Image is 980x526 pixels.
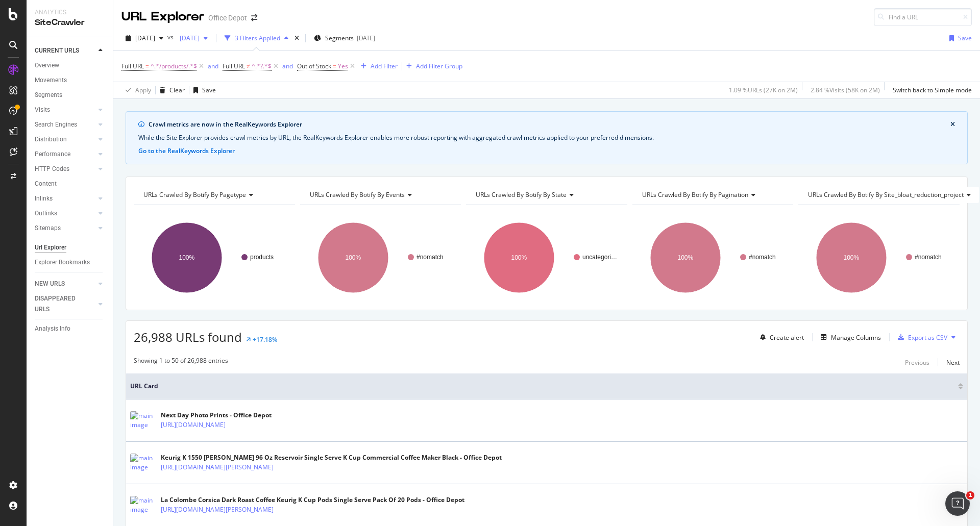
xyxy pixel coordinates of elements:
div: Previous [905,358,929,367]
span: = [333,62,336,70]
div: [DATE] [357,34,375,42]
button: and [282,61,293,71]
a: NEW URLS [35,279,95,289]
a: [URL][DOMAIN_NAME][PERSON_NAME] [161,505,274,515]
a: HTTP Codes [35,164,95,174]
div: A chart. [466,213,627,302]
button: Switch back to Simple mode [889,82,972,98]
button: Next [946,356,960,368]
text: #nomatch [416,254,444,261]
a: Url Explorer [35,242,106,253]
a: DISAPPEARED URLS [35,293,95,315]
div: Overview [35,60,59,71]
div: Add Filter [371,62,398,70]
button: close banner [948,118,958,131]
div: Sitemaps [35,223,61,234]
input: Find a URL [874,8,972,26]
a: Visits [35,105,95,115]
button: 3 Filters Applied [220,30,292,46]
iframe: Intercom live chat [945,491,970,516]
span: 26,988 URLs found [134,329,242,345]
span: Segments [325,34,354,42]
h4: URLs Crawled By Botify By events [308,187,452,203]
span: URLs Crawled By Botify By site_bloat_reduction_project [808,190,964,199]
div: Inlinks [35,193,53,204]
div: Analysis Info [35,323,70,334]
div: Keurig K 1550 [PERSON_NAME] 96 Oz Reservoir Single Serve K Cup Commercial Coffee Maker Black - Of... [161,453,502,462]
span: 1 [966,491,974,499]
div: Manage Columns [831,333,881,342]
div: Visits [35,105,50,115]
h4: URLs Crawled By Botify By pagination [640,187,785,203]
div: Export as CSV [908,333,947,342]
button: Segments[DATE] [310,30,379,46]
text: 100% [511,254,527,261]
div: Add Filter Group [416,62,462,70]
button: Apply [121,82,151,98]
div: Save [202,86,216,94]
div: Url Explorer [35,242,66,253]
a: Overview [35,60,106,71]
h4: URLs Crawled By Botify By site_bloat_reduction_project [806,187,979,203]
h4: URLs Crawled By Botify By pagetype [141,187,286,203]
span: Full URL [121,62,144,70]
svg: A chart. [134,213,295,302]
button: and [208,61,218,71]
button: Go to the RealKeywords Explorer [138,146,235,156]
button: Export as CSV [894,329,947,345]
div: Distribution [35,134,67,145]
a: Analysis Info [35,323,106,334]
div: CURRENT URLS [35,45,79,56]
div: and [282,62,293,70]
div: HTTP Codes [35,164,69,174]
div: Next Day Photo Prints - Office Depot [161,411,272,420]
text: #nomatch [915,254,942,261]
div: Explorer Bookmarks [35,257,90,268]
span: Yes [338,59,348,73]
button: Add Filter Group [402,60,462,72]
div: Movements [35,75,67,86]
div: info banner [126,111,968,164]
button: Add Filter [357,60,398,72]
a: Outlinks [35,208,95,219]
span: Out of Stock [297,62,331,70]
div: Segments [35,90,62,101]
h4: URLs Crawled By Botify By state [474,187,618,203]
a: Movements [35,75,106,86]
div: Search Engines [35,119,77,130]
svg: A chart. [300,213,461,302]
div: La Colombe Corsica Dark Roast Coffee Keurig K Cup Pods Single Serve Pack Of 20 Pods - Office Depot [161,495,464,505]
div: Performance [35,149,70,160]
a: Distribution [35,134,95,145]
a: Explorer Bookmarks [35,257,106,268]
button: Clear [156,82,185,98]
div: 1.09 % URLs ( 27K on 2M ) [729,86,798,94]
text: 100% [179,254,195,261]
div: A chart. [798,213,960,302]
div: 3 Filters Applied [235,34,280,42]
button: Manage Columns [817,331,881,343]
span: URLs Crawled By Botify By state [476,190,567,199]
span: ≠ [247,62,250,70]
img: main image [130,496,156,514]
img: main image [130,411,156,430]
div: While the Site Explorer provides crawl metrics by URL, the RealKeywords Explorer enables more rob... [138,133,955,142]
button: [DATE] [121,30,167,46]
text: #nomatch [749,254,776,261]
div: Next [946,358,960,367]
button: Save [945,30,972,46]
text: 100% [677,254,693,261]
div: +17.18% [253,335,277,344]
img: main image [130,454,156,472]
a: Segments [35,90,106,101]
div: Save [958,34,972,42]
button: Previous [905,356,929,368]
span: URL Card [130,382,955,391]
a: Performance [35,149,95,160]
span: URLs Crawled By Botify By pagination [642,190,748,199]
div: Clear [169,86,185,94]
span: 2025 Oct. 4th [135,34,155,42]
div: NEW URLS [35,279,65,289]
